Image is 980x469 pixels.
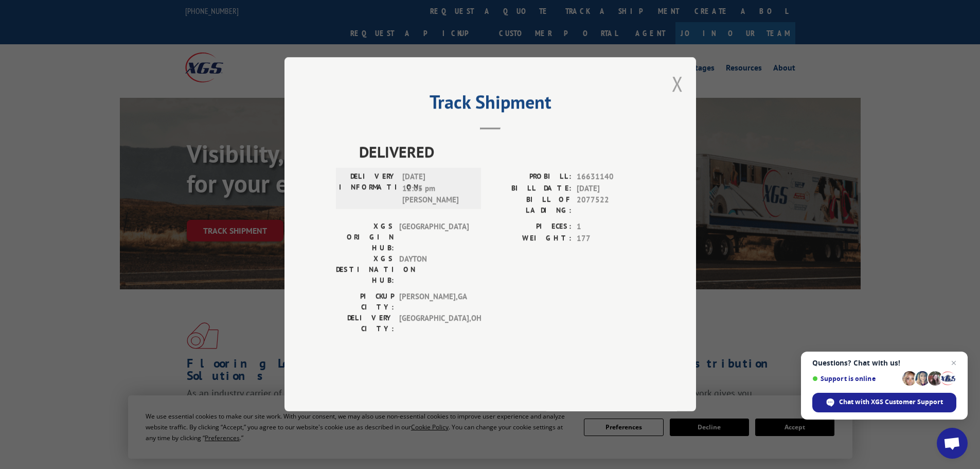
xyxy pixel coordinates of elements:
[577,221,645,233] span: 1
[336,313,394,335] label: DELIVERY CITY:
[339,171,397,206] label: DELIVERY INFORMATION:
[948,357,960,369] span: Close chat
[490,221,572,233] label: PIECES:
[359,141,645,164] span: DELIVERED
[336,291,394,313] label: PICKUP CITY:
[812,359,956,367] span: Questions? Chat with us!
[937,428,968,459] div: Open chat
[577,195,645,216] span: 2077522
[672,70,683,97] button: Close modal
[577,183,645,195] span: [DATE]
[577,171,645,183] span: 16631140
[812,393,956,412] div: Chat with XGS Customer Support
[490,195,572,216] label: BILL OF LADING:
[490,171,572,183] label: PROBILL:
[577,233,645,245] span: 177
[812,375,899,383] span: Support is online
[399,313,469,335] span: [GEOGRAPHIC_DATA] , OH
[399,221,469,254] span: [GEOGRAPHIC_DATA]
[399,291,469,313] span: [PERSON_NAME] , GA
[839,397,943,407] span: Chat with XGS Customer Support
[336,221,394,254] label: XGS ORIGIN HUB:
[336,254,394,286] label: XGS DESTINATION HUB:
[402,171,472,206] span: [DATE] 12:05 pm [PERSON_NAME]
[336,95,645,114] h2: Track Shipment
[399,254,469,286] span: DAYTON
[490,183,572,195] label: BILL DATE:
[490,233,572,245] label: WEIGHT:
